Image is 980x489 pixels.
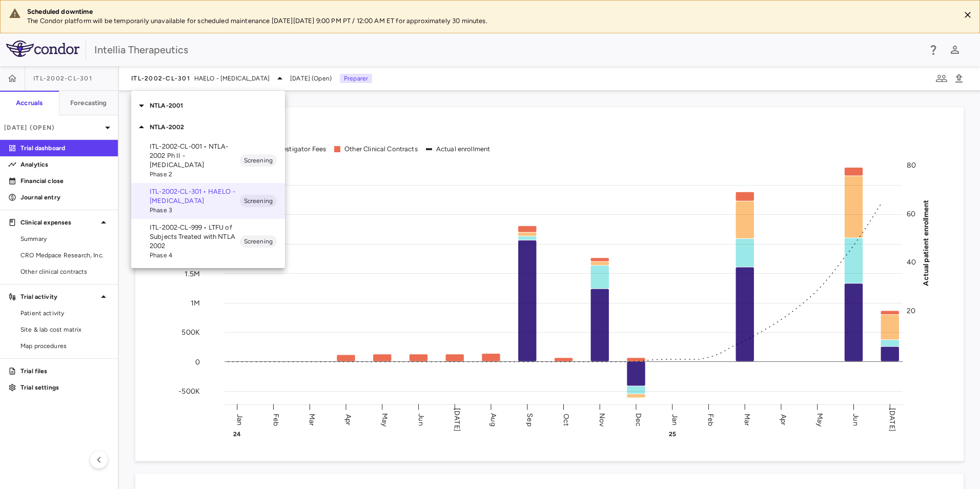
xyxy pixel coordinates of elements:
[150,123,285,132] p: NTLA-2002
[131,116,285,138] div: NTLA-2002
[150,187,240,206] p: ITL-2002-CL-301 • HAELO - [MEDICAL_DATA]
[150,223,240,251] p: ITL-2002-CL-999 • LTFU of Subjects Treated with NTLA 2002
[131,183,285,219] div: ITL-2002-CL-301 • HAELO - [MEDICAL_DATA]Phase 3Screening
[150,251,240,260] span: Phase 4
[131,219,285,264] div: ITL-2002-CL-999 • LTFU of Subjects Treated with NTLA 2002Phase 4Screening
[150,142,240,170] p: ITL-2002-CL-001 • NTLA-2002 Ph II - [MEDICAL_DATA]
[240,156,277,165] span: Screening
[131,138,285,183] div: ITL-2002-CL-001 • NTLA-2002 Ph II - [MEDICAL_DATA]Phase 2Screening
[150,206,240,215] span: Phase 3
[240,237,277,246] span: Screening
[131,95,285,116] div: NTLA-2001
[240,196,277,206] span: Screening
[150,101,285,110] p: NTLA-2001
[150,170,240,179] span: Phase 2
